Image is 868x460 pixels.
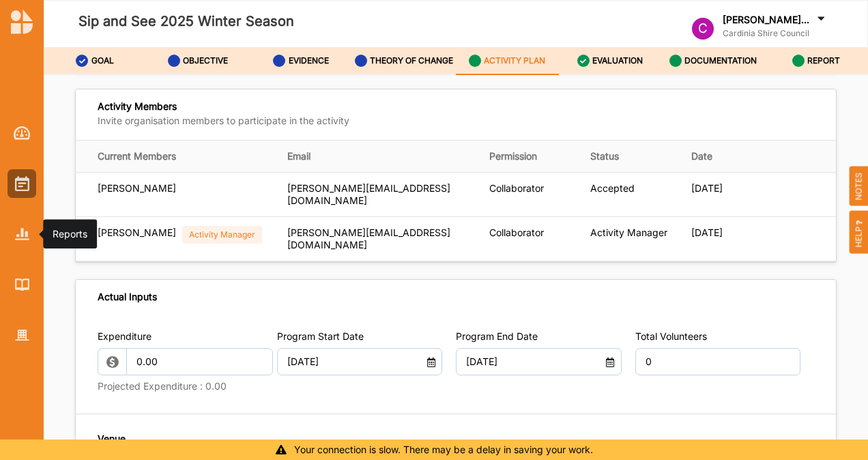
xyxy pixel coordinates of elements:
th: Email [278,141,480,173]
img: logo [11,10,33,34]
label: [PERSON_NAME]... [723,14,809,26]
label: Cardinia Shire Council [723,28,828,39]
input: DD MM YYYY [459,348,605,375]
div: [DATE] [691,227,725,239]
label: Projected Expenditure : 0.00 [98,380,263,392]
input: DD MM YYYY [280,348,426,375]
label: EVIDENCE [289,55,329,66]
div: C [692,18,714,40]
img: Activities [15,176,29,191]
a: Reports [8,220,36,248]
th: Permission [480,141,581,173]
label: OBJECTIVE [183,55,228,66]
label: Venue [98,431,126,446]
a: Activities [8,169,36,198]
div: Actual Inputs [98,291,157,303]
label: Total Volunteers [635,330,801,343]
div: Reports [53,227,87,241]
th: Status [581,141,682,173]
label: ACTIVITY PLAN [484,55,545,66]
div: Activity Members [98,100,349,130]
th: Date [682,141,735,173]
div: Accepted [590,182,672,195]
label: Program Start Date [277,330,364,343]
label: Expenditure [98,330,263,343]
label: EVALUATION [592,55,643,66]
div: Collaborator [489,227,571,239]
th: Current Members [76,141,278,173]
label: GOAL [91,55,114,66]
a: Organisation [8,321,36,349]
img: Organisation [15,330,29,341]
a: Dashboard [8,119,36,147]
label: THEORY OF CHANGE [370,55,453,66]
div: Activity Manager [182,226,262,244]
div: Your connection is slow. There may be a delay in saving your work. [3,443,865,457]
div: [PERSON_NAME] [98,182,176,195]
label: Sip and See 2025 Winter Season [78,10,294,33]
img: Reports [15,228,29,240]
label: REPORT [807,55,840,66]
img: Library [15,278,29,290]
div: [PERSON_NAME][EMAIL_ADDRESS][DOMAIN_NAME] [287,227,470,251]
div: Activity Manager [590,227,672,239]
div: [PERSON_NAME][EMAIL_ADDRESS][DOMAIN_NAME] [287,182,470,207]
div: [DATE] [691,182,725,195]
div: Collaborator [489,182,571,195]
a: Library [8,270,36,299]
label: Invite organisation members to participate in the activity [98,115,349,127]
div: [PERSON_NAME] [98,227,176,244]
img: Dashboard [14,126,31,140]
label: Program End Date [456,330,538,343]
label: DOCUMENTATION [684,55,757,66]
